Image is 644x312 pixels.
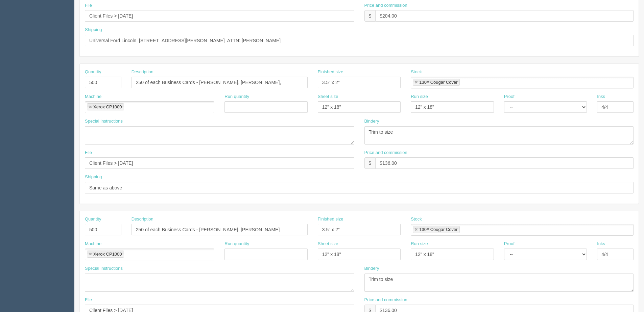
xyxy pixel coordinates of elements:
label: Description [132,69,153,75]
label: Stock [411,216,422,223]
label: Special instructions [85,118,123,125]
div: 130# Cougar Cover [419,227,457,232]
label: Inks [597,94,605,100]
label: Price and commission [364,297,407,303]
label: Machine [85,241,101,247]
label: Quantity [85,69,101,75]
label: Quantity [85,216,101,223]
label: Run quantity [224,94,249,100]
label: Run quantity [224,241,249,247]
label: Shipping [85,174,102,180]
label: Shipping [85,27,102,33]
div: Xerox CP1000 [93,252,122,256]
textarea: Trim to size [364,274,634,292]
label: Finished size [318,69,343,75]
div: $ [364,157,376,169]
label: File [85,2,92,9]
label: Bindery [364,118,379,125]
label: Description [132,216,153,223]
label: Run size [411,94,428,100]
label: File [85,297,92,303]
div: 130# Cougar Cover [419,80,457,84]
label: Price and commission [364,150,407,156]
label: Price and commission [364,2,407,9]
label: Sheet size [318,241,338,247]
label: Proof [504,241,515,247]
textarea: Trim to size [364,126,634,145]
div: Xerox CP1000 [93,105,122,109]
label: Run size [411,241,428,247]
label: Stock [411,69,422,75]
label: Machine [85,94,101,100]
label: Bindery [364,265,379,272]
div: $ [364,10,376,22]
label: Finished size [318,216,343,223]
label: Proof [504,94,515,100]
label: Inks [597,241,605,247]
label: File [85,150,92,156]
label: Special instructions [85,265,123,272]
label: Sheet size [318,94,338,100]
